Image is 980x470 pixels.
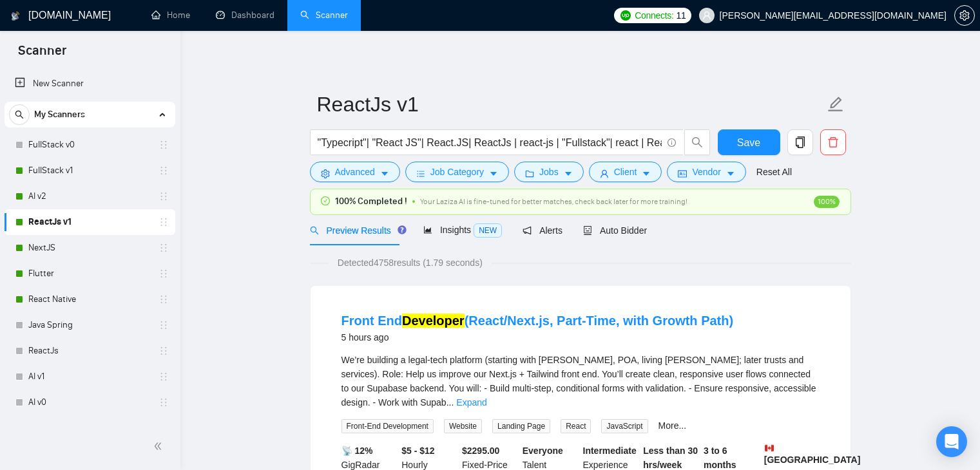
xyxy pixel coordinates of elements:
[658,420,687,431] a: More...
[153,440,166,453] span: double-left
[396,224,408,236] div: Tooltip anchor
[34,102,85,127] span: My Scanners
[405,162,509,182] button: barsJob Categorycaret-down
[28,209,151,235] a: ReactJs v1
[402,314,465,328] mark: Developer
[10,110,29,119] span: search
[8,41,77,68] span: Scanner
[954,10,975,21] a: setting
[620,10,631,21] img: upwork-logo.png
[28,235,151,261] a: NextJS
[756,165,792,179] a: Reset All
[814,196,840,208] span: 100%
[523,446,563,456] b: Everyone
[216,10,274,21] a: dashboardDashboard
[474,223,502,238] span: NEW
[667,162,745,182] button: idcardVendorcaret-down
[564,169,573,178] span: caret-down
[159,140,169,150] span: holder
[321,169,330,178] span: setting
[704,446,736,470] b: 3 to 6 months
[28,183,151,209] a: AI v2
[718,129,780,155] button: Save
[668,138,676,147] span: info-circle
[159,243,169,253] span: holder
[539,165,559,179] span: Jobs
[685,136,709,148] span: search
[635,8,673,23] span: Connects:
[456,397,486,408] a: Expand
[788,136,812,148] span: copy
[159,217,169,227] span: holder
[5,71,175,97] li: New Scanner
[423,225,432,234] span: area-chart
[318,135,662,151] input: Search Freelance Jobs...
[692,165,720,179] span: Vendor
[447,397,454,408] span: ...
[335,165,375,179] span: Advanced
[936,426,967,457] div: Open Intercom Messenger
[954,5,975,26] button: setting
[28,415,151,441] a: Shopify App
[726,169,735,178] span: caret-down
[430,165,484,179] span: Job Category
[341,446,373,456] b: 📡 12%
[416,169,425,178] span: bars
[159,320,169,330] span: holder
[300,10,348,21] a: searchScanner
[765,444,774,453] img: 🇨🇦
[28,312,151,338] a: Java Spring
[28,261,151,287] a: Flutter
[514,162,584,182] button: folderJobscaret-down
[677,8,686,23] span: 11
[159,397,169,408] span: holder
[561,419,591,433] span: React
[589,162,662,182] button: userClientcaret-down
[423,225,502,235] span: Insights
[420,197,687,206] span: Your Laziza AI is fine-tuned for better matches, check back later for more training!
[28,390,151,415] a: AI v0
[764,444,861,465] b: [GEOGRAPHIC_DATA]
[310,162,400,182] button: settingAdvancedcaret-down
[321,196,330,205] span: check-circle
[28,132,151,158] a: FullStack v0
[525,169,534,178] span: folder
[643,446,698,470] b: Less than 30 hrs/week
[9,104,30,125] button: search
[827,96,844,113] span: edit
[159,371,169,382] span: holder
[684,129,710,155] button: search
[523,225,562,236] span: Alerts
[444,419,482,433] span: Website
[489,169,498,178] span: caret-down
[159,268,169,279] span: holder
[787,129,813,155] button: copy
[462,446,499,456] b: $ 2295.00
[28,364,151,390] a: AI v1
[310,225,403,236] span: Preview Results
[702,11,711,20] span: user
[523,226,532,235] span: notification
[15,71,165,97] a: New Scanner
[329,256,492,270] span: Detected 4758 results (1.79 seconds)
[737,135,760,151] span: Save
[601,419,648,433] span: JavaScript
[401,446,434,456] b: $5 - $12
[583,226,592,235] span: robot
[28,158,151,183] a: FullStack v1
[28,287,151,312] a: React Native
[642,169,651,178] span: caret-down
[341,419,434,433] span: Front-End Development
[583,225,647,236] span: Auto Bidder
[600,169,609,178] span: user
[310,226,319,235] span: search
[151,10,190,21] a: homeHome
[821,136,845,148] span: delete
[159,294,169,305] span: holder
[583,446,637,456] b: Intermediate
[820,129,846,155] button: delete
[11,6,20,26] img: logo
[341,330,734,345] div: 5 hours ago
[492,419,550,433] span: Landing Page
[955,10,974,21] span: setting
